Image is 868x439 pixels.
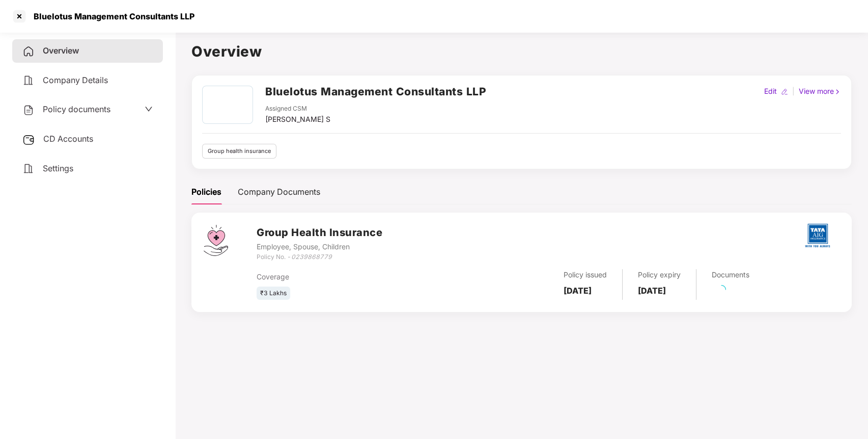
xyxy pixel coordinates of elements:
span: Settings [43,163,73,173]
img: tatag.png [800,218,835,253]
img: svg+xml;base64,PHN2ZyB4bWxucz0iaHR0cDovL3d3dy53My5vcmcvMjAwMC9zdmciIHdpZHRoPSIyNCIgaGVpZ2h0PSIyNC... [22,163,35,175]
h3: Group Health Insurance [257,225,382,241]
img: svg+xml;base64,PHN2ZyB4bWxucz0iaHR0cDovL3d3dy53My5vcmcvMjAwMC9zdmciIHdpZHRoPSIyNCIgaGVpZ2h0PSIyNC... [22,104,35,116]
img: rightIcon [834,88,841,95]
span: CD Accounts [43,134,93,144]
div: ₹3 Lakhs [257,287,290,300]
i: 0239868779 [291,253,332,261]
b: [DATE] [564,286,592,296]
div: Policy expiry [638,269,681,280]
img: svg+xml;base64,PHN2ZyB4bWxucz0iaHR0cDovL3d3dy53My5vcmcvMjAwMC9zdmciIHdpZHRoPSIyNCIgaGVpZ2h0PSIyNC... [22,74,35,87]
div: [PERSON_NAME] S [265,114,330,125]
span: Company Details [43,75,108,85]
b: [DATE] [638,286,666,296]
img: svg+xml;base64,PHN2ZyB3aWR0aD0iMjUiIGhlaWdodD0iMjQiIHZpZXdCb3g9IjAgMCAyNSAyNCIgZmlsbD0ibm9uZSIgeG... [22,134,35,146]
div: Company Documents [238,186,320,198]
div: View more [797,86,843,97]
div: Policy No. - [257,252,382,262]
img: svg+xml;base64,PHN2ZyB4bWxucz0iaHR0cDovL3d3dy53My5vcmcvMjAwMC9zdmciIHdpZHRoPSI0Ny43MTQiIGhlaWdodD... [204,225,228,256]
div: Group health insurance [202,144,276,159]
div: Assigned CSM [265,104,330,114]
div: Policies [191,186,221,198]
img: editIcon [781,88,788,95]
div: Documents [712,269,749,280]
div: | [790,86,797,97]
img: svg+xml;base64,PHN2ZyB4bWxucz0iaHR0cDovL3d3dy53My5vcmcvMjAwMC9zdmciIHdpZHRoPSIyNCIgaGVpZ2h0PSIyNC... [22,45,35,58]
div: Policy issued [564,269,607,280]
div: Coverage [257,271,451,282]
span: Overview [43,45,79,56]
span: loading [717,285,726,294]
span: Policy documents [43,104,110,114]
h2: Bluelotus Management Consultants LLP [265,83,486,100]
span: down [145,105,153,113]
div: Bluelotus Management Consultants LLP [27,11,194,21]
h1: Overview [191,40,852,63]
div: Employee, Spouse, Children [257,241,382,252]
div: Edit [762,86,779,97]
